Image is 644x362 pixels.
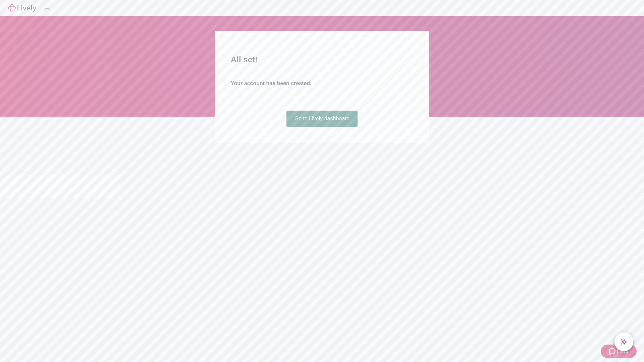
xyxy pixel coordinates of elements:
[231,54,413,66] h2: All set!
[617,347,629,355] span: Help
[614,333,633,351] button: chat
[601,345,637,358] button: Zendesk support iconHelp
[609,347,617,355] svg: Zendesk support icon
[286,111,358,127] a: Go to Lively dashboard
[621,339,627,345] svg: Lively AI Assistant
[8,4,36,12] img: Lively
[44,8,50,10] button: Log out
[231,79,413,87] h4: Your account has been created.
